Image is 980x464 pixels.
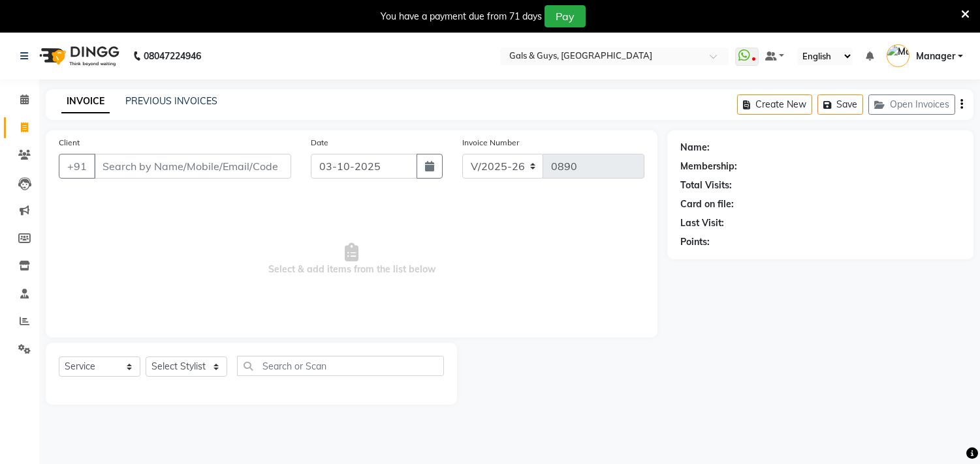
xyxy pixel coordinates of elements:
[311,137,328,149] label: Date
[33,38,123,74] img: logo
[680,179,732,192] div: Total Visits:
[868,94,955,115] button: Open Invoices
[59,194,644,325] span: Select & add items from the list below
[59,154,95,179] button: +91
[237,356,444,376] input: Search or Scan
[61,90,110,113] a: INVOICE
[59,137,80,149] label: Client
[680,160,737,173] div: Membership:
[916,50,955,63] span: Manager
[680,216,724,230] div: Last Visit:
[737,94,812,115] button: Create New
[680,235,710,249] div: Points:
[381,10,542,23] div: You have a payment due from 71 days
[680,141,710,154] div: Name:
[462,137,519,149] label: Invoice Number
[545,5,586,27] button: Pay
[887,44,909,67] img: Manager
[144,38,201,74] b: 08047224946
[94,154,291,179] input: Search by Name/Mobile/Email/Code
[680,197,734,211] div: Card on file:
[125,95,217,107] a: PREVIOUS INVOICES
[817,94,863,115] button: Save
